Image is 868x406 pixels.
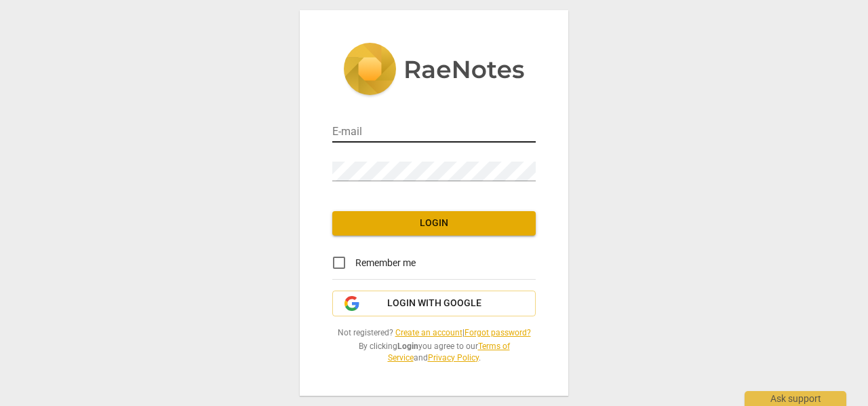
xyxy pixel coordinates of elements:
[428,353,479,363] a: Privacy Policy
[332,291,536,316] button: Login with Google
[745,391,846,406] div: Ask support
[332,341,536,363] span: By clicking you agree to our and .
[343,217,525,230] span: Login
[343,43,525,98] img: 5ac2273c67554f335776073100b6d88f.svg
[397,342,418,351] b: Login
[387,297,481,310] span: Login with Google
[395,328,462,337] a: Create an account
[388,342,510,363] a: Terms of Service
[332,211,536,236] button: Login
[355,256,416,270] span: Remember me
[332,327,536,339] span: Not registered? |
[465,328,531,337] a: Forgot password?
